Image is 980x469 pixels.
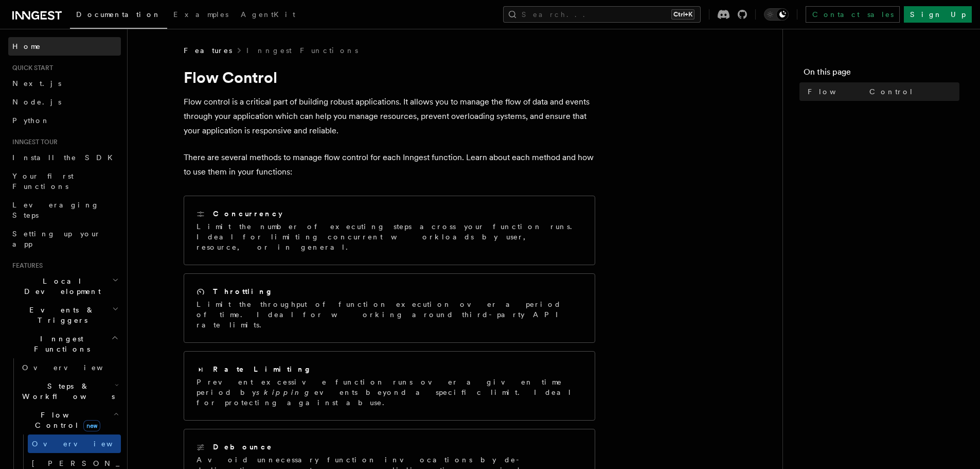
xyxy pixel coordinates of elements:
[32,459,183,467] span: [PERSON_NAME]
[8,138,58,146] span: Inngest tour
[246,45,358,56] a: Inngest Functions
[804,66,959,82] h4: On this page
[12,116,50,125] span: Python
[18,377,121,406] button: Steps & Workflows
[184,196,595,265] a: ConcurrencyLimit the number of executing steps across your function runs. Ideal for limiting conc...
[18,358,121,377] a: Overview
[12,201,99,219] span: Leveraging Steps
[184,95,595,138] p: Flow control is a critical part of building robust applications. It allows you to manage the flow...
[213,209,282,219] h2: Concurrency
[184,68,595,86] h1: Flow Control
[8,111,121,130] a: Python
[503,6,701,23] button: Search...Ctrl+K
[22,363,128,372] span: Overview
[8,196,121,224] a: Leveraging Steps
[8,276,112,297] span: Local Development
[256,388,314,396] em: skipping
[197,377,582,408] p: Prevent excessive function runs over a given time period by events beyond a specific limit. Ideal...
[12,153,119,162] span: Install the SDK
[8,64,53,72] span: Quick start
[804,82,959,101] a: Flow Control
[12,230,101,248] span: Setting up your app
[8,37,121,56] a: Home
[904,6,972,23] a: Sign Up
[70,3,167,29] a: Documentation
[197,299,582,330] p: Limit the throughput of function execution over a period of time. Ideal for working around third-...
[12,172,74,190] span: Your first Functions
[8,167,121,196] a: Your first Functions
[764,8,789,21] button: Toggle dark mode
[12,98,61,106] span: Node.js
[213,364,312,374] h2: Rate Limiting
[12,41,41,51] span: Home
[8,224,121,253] a: Setting up your app
[28,435,121,453] a: Overview
[197,221,582,252] p: Limit the number of executing steps across your function runs. Ideal for limiting concurrent work...
[173,10,228,19] span: Examples
[184,150,595,179] p: There are several methods to manage flow control for each Inngest function. Learn about each meth...
[8,272,121,301] button: Local Development
[235,3,301,28] a: AgentKit
[18,406,121,435] button: Flow Controlnew
[8,334,111,354] span: Inngest Functions
[184,45,232,56] span: Features
[8,262,43,270] span: Features
[8,93,121,111] a: Node.js
[241,10,295,19] span: AgentKit
[167,3,235,28] a: Examples
[184,351,595,421] a: Rate LimitingPrevent excessive function runs over a given time period byskippingevents beyond a s...
[213,286,273,297] h2: Throttling
[8,148,121,167] a: Install the SDK
[18,410,113,430] span: Flow Control
[184,273,595,343] a: ThrottlingLimit the throughput of function execution over a period of time. Ideal for working aro...
[12,79,61,88] span: Next.js
[8,74,121,93] a: Next.js
[671,9,694,20] kbd: Ctrl+K
[18,381,115,402] span: Steps & Workflows
[213,442,273,452] h2: Debounce
[806,6,900,23] a: Contact sales
[76,10,161,19] span: Documentation
[32,440,138,448] span: Overview
[8,305,112,325] span: Events & Triggers
[8,301,121,329] button: Events & Triggers
[83,420,100,431] span: new
[8,329,121,358] button: Inngest Functions
[808,86,914,97] span: Flow Control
